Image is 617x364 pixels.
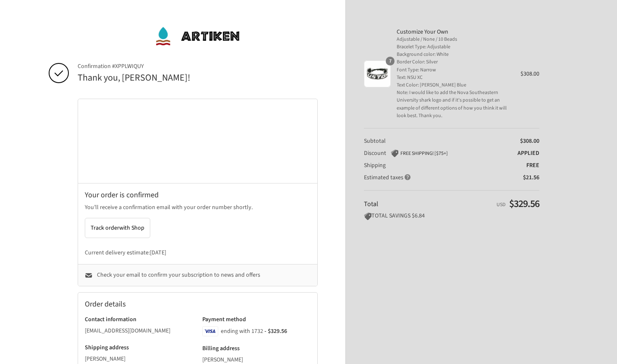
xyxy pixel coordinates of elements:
h2: Thank you, [PERSON_NAME]! [78,72,318,84]
span: FREE SHIPPING! [$75+] [400,150,448,157]
span: Discount [364,149,386,157]
h3: Billing address [202,345,311,352]
h2: Order details [85,299,198,309]
th: Estimated taxes [364,170,473,182]
span: $6.84 [412,212,425,220]
th: Subtotal [364,137,473,145]
button: Track orderwith Shop [85,218,150,238]
span: Text Color: [PERSON_NAME] Blue [397,81,509,89]
span: Shipping [364,161,386,170]
span: USD [497,201,505,208]
span: TOTAL SAVINGS [364,212,410,220]
h3: Shipping address [85,344,193,351]
span: Note: I would like to add the Nova Southeastern University shark logo and if it's possible to get... [397,89,509,120]
span: 7 [386,57,395,65]
span: $329.56 [509,196,539,211]
span: Applied [518,149,539,157]
bdo: [EMAIL_ADDRESS][DOMAIN_NAME] [85,327,170,335]
span: $21.56 [523,173,539,182]
span: Total [364,199,378,209]
h3: Contact information [85,316,193,323]
span: Adjustable / None / 10 Beads [397,36,509,43]
h2: Your order is confirmed [85,190,311,200]
span: Customize Your Own [397,28,509,36]
span: $308.00 [520,137,539,145]
div: Google map displaying pin point of shipping address: Pembroke Pines, Florida [78,99,317,183]
img: ArtiKen [155,24,241,49]
span: $308.00 [520,70,539,78]
span: Font Type: Narrow [397,66,509,74]
strong: [DATE] [150,249,166,257]
span: Border Color: Silver [397,58,509,66]
span: with Shop [119,224,144,232]
span: Confirmation #XPPLWIQUY [78,63,318,70]
span: Check your email to confirm your subscription to news and offers [97,271,260,279]
span: Track order [91,224,144,232]
p: You’ll receive a confirmation email with your order number shortly. [85,203,311,212]
img: Customize Your Own - Adjustable / None / 10 Beads [364,60,391,87]
span: - $329.56 [264,327,287,335]
span: Text: NSU XC [397,74,509,81]
iframe: Google map displaying pin point of shipping address: Pembroke Pines, Florida [78,99,318,183]
span: ending with 1732 [221,327,263,335]
span: Bracelet Type: Adjustable [397,43,509,51]
h3: Payment method [202,316,311,323]
p: Current delivery estimate: [85,249,311,257]
span: Free [526,161,539,170]
span: Background color: White [397,51,509,58]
